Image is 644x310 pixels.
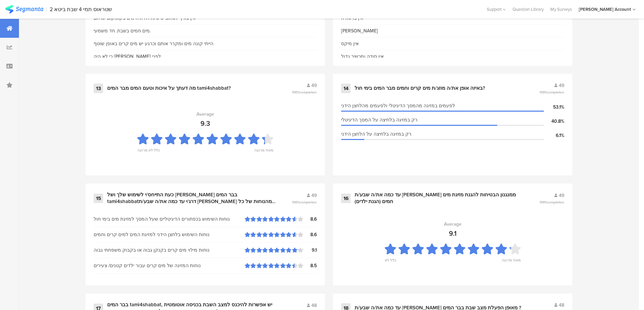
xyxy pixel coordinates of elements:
[94,53,161,60] div: כי לא היה [PERSON_NAME] לפני
[94,194,103,203] div: 15
[94,262,245,269] div: נוחות המזיגה של מים קרים עבור ילדים קטנים/ צעירים
[46,5,47,13] div: |
[311,82,317,89] span: 49
[355,192,523,205] div: עד כמה את/ה שבע/ת [PERSON_NAME] ממנגנון הבטיחות להגנת מזיגת מים חמים (הגנת ילדים)
[547,200,564,205] span: completion
[449,228,457,238] div: 9.1
[137,147,160,157] div: כלל לא מרוצה
[311,302,317,309] span: 48
[544,118,564,125] div: 40.8%
[303,247,317,254] div: 9.1
[254,147,273,157] div: מאוד מרוצה
[341,102,455,109] span: לפעמים במזיגה מהמסך הדיגיטלי ולפעמים מהלחצן הידני
[341,84,351,93] div: 14
[559,302,564,309] span: 48
[341,27,378,34] div: [PERSON_NAME]
[341,131,411,138] span: רק במזיגה בלחיצה על הלחצן הידני
[292,200,317,205] span: 100%
[196,111,214,118] div: Average
[94,27,151,34] div: מים חמים בשבת. חד משמעי.
[540,200,564,205] span: 100%
[502,257,521,267] div: מאוד מרוצה
[50,6,112,12] div: 2 שטראוס תמי 4 שבת ביטא
[341,194,351,203] div: 16
[200,118,210,129] div: 9.3
[292,90,317,95] span: 100%
[94,84,103,93] div: 13
[559,192,564,199] span: 49
[94,216,245,223] div: נוחות השימוש בכפתורים הדיגיטליים שעל המסך למזיגת מים בימי חול
[544,104,564,111] div: 53.1%
[94,40,213,47] div: הייתי קונה מים ומקרר אותם וכרגע יש מים קרים באופן שוטף
[303,262,317,269] div: 8.5
[107,192,276,205] div: כעת התייחס/י לשימוש שלך ושל [PERSON_NAME] בבר המים tami4shabbatדרג/י עד כמה את/ה שבע/ת [PERSON_NA...
[107,85,231,92] div: מה דעתך על איכות וטעם המים מבר המים tami4shabbat?
[579,6,631,12] div: [PERSON_NAME] Account
[300,200,317,205] span: completion
[341,116,418,123] span: רק במזיגה בלחיצה על המסך הדיגיטלי
[487,4,506,15] div: Support
[303,231,317,238] div: 8.6
[559,82,564,89] span: 49
[341,40,359,47] div: אין מיקס
[5,5,43,13] img: segmanta logo
[547,6,575,12] a: My Surveys
[547,90,564,95] span: completion
[444,221,461,228] div: Average
[311,192,317,199] span: 49
[341,53,384,60] div: אין סודה ומכשיר גדול
[544,132,564,139] div: 6.1%
[300,90,317,95] span: completion
[385,257,396,267] div: כלל לא
[94,231,245,238] div: נוחות השימוש בלחצן הידני למזיגת המים למים קרים וחמים
[94,247,245,254] div: נוחות מילוי מים קרים בקנקן גבוה או בקבוק משפחתי גבוה
[355,85,485,92] div: באיזה אופן את/ה מוזג/ת מים קרים וחמים מבר המים בימי חול?
[303,216,317,223] div: 8.6
[540,90,564,95] span: 100%
[509,6,547,12] a: Question Library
